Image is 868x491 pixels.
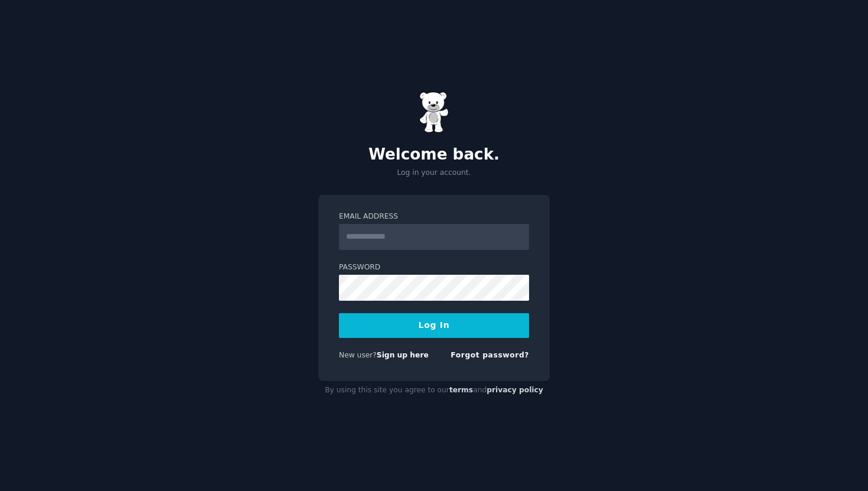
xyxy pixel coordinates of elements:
[318,381,550,400] div: By using this site you agree to our and
[339,313,529,338] button: Log In
[449,386,473,394] a: terms
[451,351,529,359] a: Forgot password?
[487,386,543,394] a: privacy policy
[377,351,429,359] a: Sign up here
[419,92,449,133] img: Gummy Bear
[339,262,529,273] label: Password
[339,351,377,359] span: New user?
[339,212,529,222] label: Email Address
[318,145,550,164] h2: Welcome back.
[318,168,550,178] p: Log in your account.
